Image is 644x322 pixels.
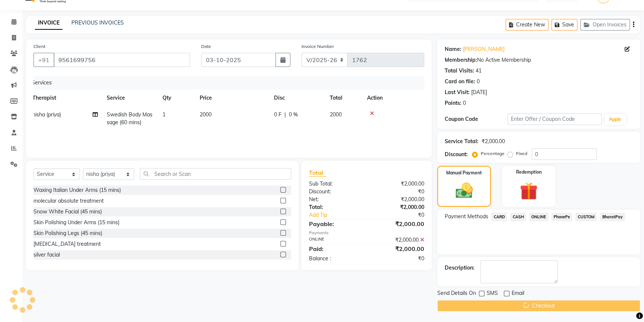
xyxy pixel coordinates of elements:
[35,16,62,30] a: INVOICE
[289,111,298,119] span: 0 %
[476,67,482,75] div: 41
[445,67,474,75] div: Total Visits:
[529,213,548,221] span: ONLINE
[450,181,478,200] img: _cash.svg
[516,169,542,176] label: Redemption
[377,211,430,219] div: ₹0
[471,88,487,96] div: [DATE]
[600,213,625,221] span: BharatPay
[54,53,190,67] input: Search by Name/Mobile/Email/Code
[445,56,633,64] div: No Active Membership
[445,213,488,220] span: Payment Methods
[580,19,630,30] button: Open Invoices
[32,111,61,118] span: nisha (priya)
[445,151,468,158] div: Discount:
[516,150,527,157] label: Fixed
[303,180,367,188] div: Sub Total:
[514,180,543,202] img: _gift.svg
[367,219,430,228] div: ₹2,000.00
[325,90,363,106] th: Total
[29,76,424,90] div: Services
[445,78,475,86] div: Card on file:
[445,138,479,145] div: Service Total:
[482,138,505,145] div: ₹2,000.00
[284,111,286,119] span: |
[303,203,367,211] div: Total:
[303,196,367,203] div: Net:
[575,213,597,221] span: CUSTOM
[102,90,158,106] th: Service
[445,99,461,107] div: Points:
[445,115,508,123] div: Coupon Code
[303,211,377,219] a: Add Tip
[367,180,430,188] div: ₹2,000.00
[477,78,480,86] div: 0
[303,188,367,196] div: Discount:
[107,111,152,126] span: Swedish Body Massage (60 mins)
[506,19,548,30] button: Create New
[367,196,430,203] div: ₹2,000.00
[158,90,195,106] th: Qty
[33,43,45,50] label: Client
[510,213,526,221] span: CASH
[140,168,291,180] input: Search or Scan
[162,111,165,118] span: 1
[551,19,577,30] button: Save
[445,264,474,272] div: Description:
[195,90,270,106] th: Price
[309,230,425,236] div: Payments
[309,169,326,177] span: Total
[33,208,102,216] div: Snow White Facial (45 mins)
[201,43,211,50] label: Date
[491,213,507,221] span: CARD
[303,244,367,253] div: Paid:
[302,43,334,50] label: Invoice Number
[303,255,367,263] div: Balance :
[33,240,101,248] div: [MEDICAL_DATA] treatment
[71,19,124,26] a: PREVIOUS INVOICES
[512,289,524,299] span: Email
[367,236,430,244] div: ₹2,000.00
[33,186,121,194] div: Waxing Italian Under Arms (15 mins)
[605,114,626,125] button: Apply
[481,150,505,157] label: Percentage
[330,111,342,118] span: 2000
[363,90,419,106] th: Action
[367,255,430,263] div: ₹0
[487,289,498,299] span: SMS
[367,244,430,253] div: ₹2,000.00
[270,90,325,106] th: Disc
[446,170,482,176] label: Manual Payment
[445,45,461,53] div: Name:
[367,188,430,196] div: ₹0
[200,111,212,118] span: 2000
[508,113,602,125] input: Enter Offer / Coupon Code
[303,219,367,228] div: Payable:
[463,99,466,107] div: 0
[33,197,104,205] div: molecular absolute treatment
[437,289,476,299] span: Send Details On
[463,45,505,53] a: [PERSON_NAME]
[33,219,119,226] div: Skin Polishing Under Arms (15 mins)
[303,236,367,244] div: ONLINE
[274,111,281,119] span: 0 F
[367,203,430,211] div: ₹2,000.00
[33,229,102,237] div: Skin Polishing Legs (45 mins)
[33,251,60,259] div: silver facial
[445,88,470,96] div: Last Visit:
[33,53,54,67] button: +91
[445,56,477,64] div: Membership:
[551,213,573,221] span: PhonePe
[28,90,102,106] th: Therapist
